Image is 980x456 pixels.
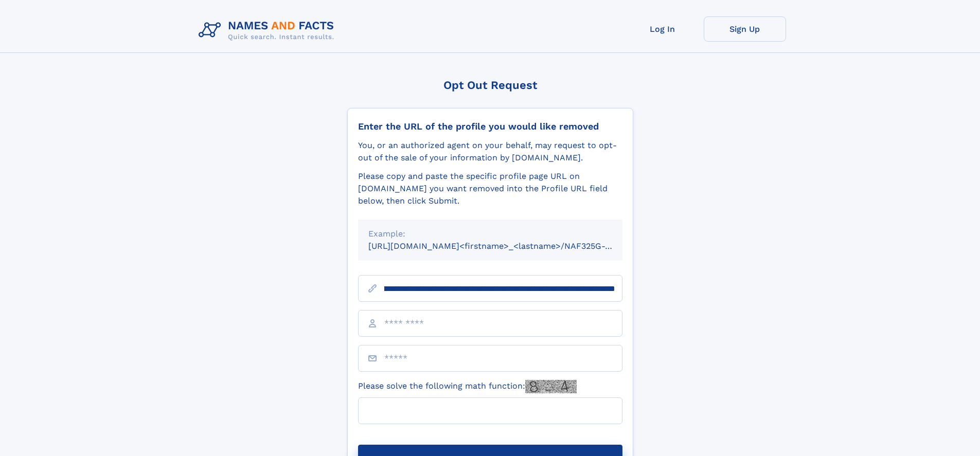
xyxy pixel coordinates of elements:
[368,228,612,240] div: Example:
[368,241,642,251] small: [URL][DOMAIN_NAME]<firstname>_<lastname>/NAF325G-xxxxxxxx
[358,139,622,164] div: You, or an authorized agent on your behalf, may request to opt-out of the sale of your informatio...
[358,380,577,393] label: Please solve the following math function:
[358,170,622,207] div: Please copy and paste the specific profile page URL on [DOMAIN_NAME] you want removed into the Pr...
[621,16,704,42] a: Log In
[704,16,786,42] a: Sign Up
[347,79,633,92] div: Opt Out Request
[358,121,622,132] div: Enter the URL of the profile you would like removed
[194,16,343,44] img: Logo Names and Facts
